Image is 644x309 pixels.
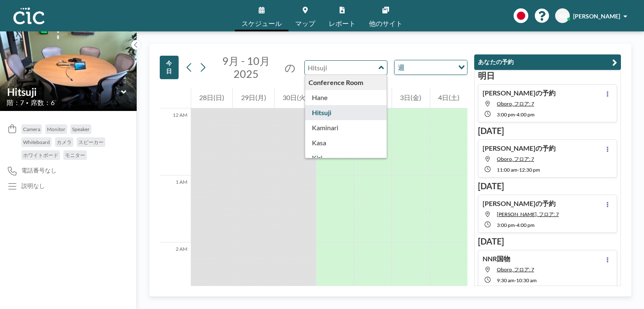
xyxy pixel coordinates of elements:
[515,222,517,228] span: -
[285,61,296,74] span: の
[23,126,40,132] span: Camera
[516,277,537,283] span: 10:30 AM
[160,56,179,79] button: 今日
[305,61,379,75] input: Hitsuji
[517,111,535,118] span: 4:00 PM
[407,62,453,73] input: Search for option
[23,139,50,145] span: Whiteboard
[497,266,534,273] span: Oboro, フロア: 7
[31,98,55,107] span: 席数：6
[474,54,621,70] button: あなたの予約
[65,152,85,158] span: モニター
[478,236,617,247] h3: [DATE]
[160,175,191,242] div: 1 AM
[21,182,45,190] div: 説明なし
[369,20,402,27] span: 他のサイト
[13,8,44,24] img: organization-logo
[497,167,517,173] span: 11:00 AM
[558,12,567,20] span: AO
[497,211,559,217] span: Suji, フロア: 7
[305,90,387,105] div: Hane
[305,105,387,120] div: Hitsuji
[573,13,620,20] span: [PERSON_NAME]
[305,150,387,165] div: Kiri
[305,135,387,150] div: Kasa
[517,222,535,228] span: 4:00 PM
[392,88,429,108] div: 3日(金)
[515,111,517,118] span: -
[497,277,514,283] span: 9:30 AM
[233,88,274,108] div: 29日(月)
[7,98,24,107] span: 階：7
[26,100,29,106] span: •
[395,60,467,75] div: Search for option
[497,156,534,162] span: Oboro, フロア: 7
[483,89,556,97] h4: [PERSON_NAME]の予約
[241,20,282,27] span: スケジュール
[72,126,90,132] span: Speaker
[478,126,617,136] h3: [DATE]
[478,70,617,81] h3: 明日
[483,199,556,208] h4: [PERSON_NAME]の予約
[21,167,57,174] span: 電話番号なし
[305,120,387,135] div: Kaminari
[295,20,315,27] span: マップ
[191,88,232,108] div: 28日(日)
[57,139,72,145] span: カメラ
[483,144,556,152] h4: [PERSON_NAME]の予約
[497,100,534,107] span: Oboro, フロア: 7
[23,152,58,158] span: ホワイトボード
[329,20,356,27] span: レポート
[497,111,515,118] span: 3:00 PM
[430,88,467,108] div: 4日(土)
[7,86,121,98] input: Hitsuji
[478,181,617,191] h3: [DATE]
[517,167,519,173] span: -
[519,167,540,173] span: 12:30 PM
[160,108,191,175] div: 12 AM
[497,222,515,228] span: 3:00 PM
[47,126,65,132] span: Monitor
[483,255,510,263] h4: NNR国物
[305,75,387,90] div: Conference Room
[275,88,316,108] div: 30日(火)
[396,62,406,73] span: 週
[222,54,270,80] span: 9月 - 10月 2025
[78,139,104,145] span: スピーカー
[514,277,516,283] span: -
